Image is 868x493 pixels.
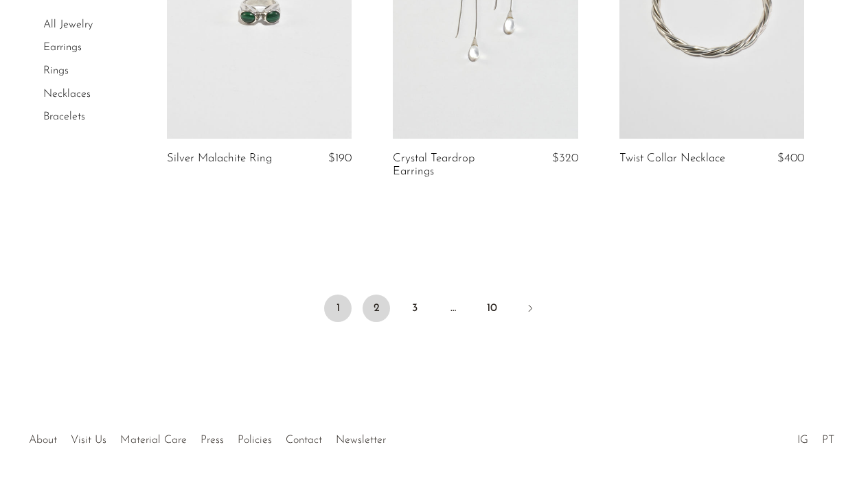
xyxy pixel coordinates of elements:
[43,19,93,30] a: All Jewelry
[22,424,393,450] ul: Quick links
[43,43,82,54] a: Earrings
[363,295,390,322] a: 2
[790,424,841,450] ul: Social Medias
[797,435,808,446] a: IG
[328,152,352,164] span: $190
[393,152,514,178] a: Crystal Teardrop Earrings
[120,435,187,446] a: Material Care
[324,295,352,322] span: 1
[516,295,544,325] a: Next
[286,435,322,446] a: Contact
[777,152,804,164] span: $400
[43,65,69,76] a: Rings
[822,435,834,446] a: PT
[478,295,505,322] a: 10
[619,152,725,165] a: Twist Collar Necklace
[238,435,272,446] a: Policies
[71,435,106,446] a: Visit Us
[43,89,91,100] a: Necklaces
[167,152,272,165] a: Silver Malachite Ring
[552,152,578,164] span: $320
[401,295,429,322] a: 3
[29,435,57,446] a: About
[201,435,224,446] a: Press
[439,295,467,322] span: …
[43,111,85,122] a: Bracelets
